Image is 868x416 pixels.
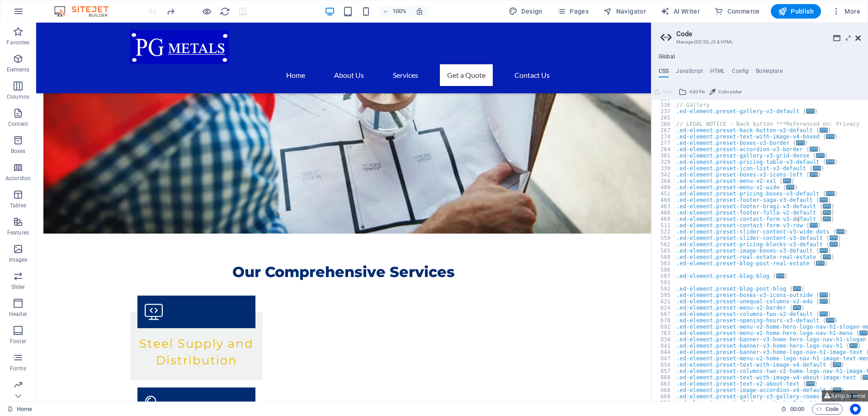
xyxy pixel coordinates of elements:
[652,248,675,254] div: 565
[676,68,703,78] h4: JavaScript
[557,7,589,16] span: Pages
[793,286,801,291] span: ...
[676,30,861,38] h2: Code
[657,4,703,19] button: AI Writer
[652,127,675,134] div: 267
[677,86,706,97] button: Add file
[812,404,843,415] button: Code
[652,368,675,374] div: 857
[652,184,675,191] div: 409
[165,6,176,17] button: redo
[652,134,675,140] div: 274
[708,86,743,97] button: Color picker
[599,4,650,19] button: Navigator
[652,146,675,153] div: 284
[778,7,814,16] span: Publish
[378,6,410,17] button: 100%
[652,216,675,222] div: 469
[652,387,675,393] div: 866
[823,204,831,209] span: ...
[826,191,835,196] span: ...
[219,6,230,17] button: reload
[833,387,841,392] span: ...
[820,128,828,133] span: ...
[771,4,821,19] button: Publish
[5,175,31,182] p: Accordion
[826,159,835,164] span: ...
[710,68,725,78] h4: HTML
[652,267,675,273] div: 586
[505,4,546,19] div: Design (Ctrl+Alt+Y)
[652,273,675,279] div: 587
[820,311,828,316] span: ...
[652,165,675,172] div: 339
[7,229,29,236] p: Features
[832,7,860,16] span: More
[659,53,675,61] h4: Global
[652,115,675,121] div: 265
[711,4,764,19] button: Commerce
[660,7,700,16] span: AI Writer
[822,390,868,402] button: Jump to error
[652,381,675,387] div: 863
[652,260,675,267] div: 583
[652,311,675,317] div: 667
[816,404,839,415] span: Code
[659,68,669,78] h4: CSS
[807,381,815,386] span: ...
[813,166,821,171] span: ...
[786,185,794,190] span: ...
[823,254,831,259] span: ...
[10,365,26,372] p: Forms
[810,223,818,228] span: ...
[797,140,805,145] span: ...
[823,216,831,221] span: ...
[823,210,831,215] span: ...
[652,393,675,400] div: 869
[652,159,675,165] div: 329
[10,338,26,345] p: Footer
[652,349,675,355] div: 844
[652,292,675,298] div: 595
[10,202,26,209] p: Tables
[652,121,675,127] div: 266
[676,38,843,46] h3: Manage (S)CSS, JS & HTML
[652,222,675,229] div: 511
[652,317,675,324] div: 670
[807,109,815,114] span: ...
[756,68,783,78] h4: Boilerplate
[415,7,424,15] i: On resize automatically adjust zoom level to fit chosen device.
[652,241,675,248] div: 562
[790,404,804,415] span: 00 00
[220,6,230,17] i: Reload page
[652,343,675,349] div: 841
[714,7,760,16] span: Commerce
[652,298,675,305] div: 621
[652,254,675,260] div: 580
[820,248,828,253] span: ...
[689,86,705,97] span: Add file
[732,68,749,78] h4: Config
[833,362,841,367] span: ...
[810,147,818,152] span: ...
[776,273,784,278] span: ...
[793,305,801,310] span: ...
[836,229,844,234] span: ...
[652,178,675,184] div: 368
[783,178,791,183] span: ...
[652,279,675,286] div: 591
[652,374,675,381] div: 860
[816,261,825,266] span: ...
[810,172,818,177] span: ...
[652,235,675,241] div: 559
[652,330,675,336] div: 763
[509,7,542,16] span: Design
[828,4,864,19] button: More
[830,242,838,247] span: ...
[652,336,675,343] div: 834
[11,148,26,155] p: Boxes
[553,4,592,19] button: Pages
[7,66,30,73] p: Elements
[652,102,675,108] div: 236
[830,235,838,240] span: ...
